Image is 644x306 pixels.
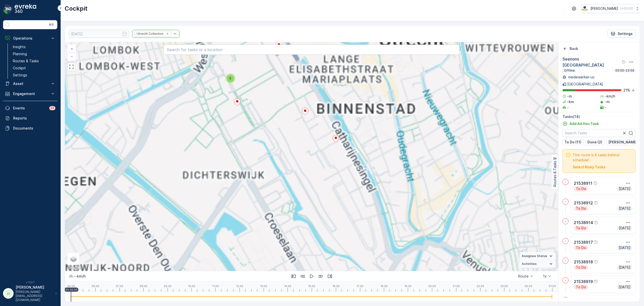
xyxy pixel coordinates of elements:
[13,126,55,131] p: Documents
[552,161,557,187] p: Routes & Tasks
[13,36,47,41] p: Operations
[308,285,315,288] p: 15:00
[620,7,633,11] p: ( +02:00 )
[574,279,593,285] p: 21538919
[608,140,642,145] p: [PERSON_NAME] (1)
[229,76,231,80] span: 5
[563,69,575,73] p: Offline
[565,278,566,282] p: -
[562,114,636,119] p: Tasks ( 14 )
[581,4,640,13] button: [PERSON_NAME](+02:00)
[16,290,53,302] p: [PERSON_NAME][EMAIL_ADDRESS][DOMAIN_NAME]
[225,73,235,83] div: 5
[570,46,578,51] p: Back
[332,285,340,288] p: 16:00
[284,285,291,288] p: 14:00
[11,72,57,79] a: Settings
[520,260,556,268] summary: Activities
[13,51,27,56] p: Planning
[590,6,618,11] p: [PERSON_NAME]
[567,75,595,80] p: medewerker-uc
[575,285,587,290] p: To Do
[4,289,12,297] div: JJ
[13,73,27,78] p: Settings
[562,139,583,145] button: To Do (11)
[92,285,99,288] p: 06:00
[565,180,566,184] p: -
[585,139,604,145] button: Done (2)
[562,56,621,68] p: Seenons [GEOGRAPHIC_DATA]
[594,201,598,205] div: Help Tooltip Icon
[605,94,615,99] p: -km/h
[574,239,593,245] p: 21538917
[594,240,598,244] div: Help Tooltip Icon
[164,45,460,55] input: Search for tasks or a location
[567,105,569,110] p: -
[212,285,219,288] p: 11:00
[66,264,83,271] img: Google
[116,285,123,288] p: 07:00
[567,82,603,87] p: [GEOGRAPHIC_DATA]
[562,121,599,126] a: Add Ad Hoc Task
[594,280,598,284] div: Help Tooltip Icon
[575,186,587,191] p: To Do
[565,200,566,204] p: -
[574,220,593,226] p: 21538914
[549,285,556,288] p: 01:00
[522,262,537,266] span: Activities
[3,4,13,14] img: logo
[71,54,73,58] span: −
[13,44,26,49] p: Insights
[73,274,86,279] p: -- km/h
[618,186,631,191] p: [DATE]
[618,226,631,231] p: [DATE]
[3,103,57,113] a: Events99
[543,274,547,278] div: 1x
[573,152,632,163] span: This route is 8 tasks behind schedule!
[623,88,630,93] p: 21 %
[615,69,635,73] p: 05:00-23:59
[13,81,47,86] p: Asset
[68,53,75,60] a: Zoom Out
[608,30,636,38] button: Settings
[69,30,129,38] input: dd/mm/yyyy
[65,5,88,13] p: Cockpit
[50,106,54,110] p: 99
[13,91,47,96] p: Engagement
[618,245,631,250] p: [DATE]
[500,285,508,288] p: 23:00
[618,265,631,270] p: [DATE]
[522,254,547,258] span: Assignee Status
[236,285,243,288] p: 12:00
[164,285,172,288] p: 09:00
[567,94,572,99] p: -m
[567,99,574,104] p: -km
[356,285,364,288] p: 17:00
[565,140,581,145] p: To Do (11)
[67,285,75,288] p: 05:00
[260,285,267,288] p: 13:00
[618,31,633,36] p: Settings
[404,285,412,288] p: 19:00
[68,45,75,53] a: Zoom In
[575,265,587,270] p: To Do
[622,60,626,64] div: Help Tooltip Icon
[65,288,77,291] p: 05:00:00
[565,239,566,243] p: -
[140,285,147,288] p: 08:00
[594,260,598,264] div: Help Tooltip Icon
[16,285,53,290] p: [PERSON_NAME]
[3,285,57,302] button: JJ[PERSON_NAME][PERSON_NAME][EMAIL_ADDRESS][DOMAIN_NAME]
[574,259,593,265] p: 21538918
[575,206,587,211] p: To Do
[562,46,578,51] a: Back
[3,89,57,99] button: Engagement
[575,245,587,250] p: To Do
[587,140,602,145] p: Done (2)
[11,65,57,72] a: Cockpit
[188,285,195,288] p: 10:00
[476,285,484,288] p: 22:00
[575,226,587,231] p: To Do
[13,116,55,121] p: Reports
[605,105,607,110] p: -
